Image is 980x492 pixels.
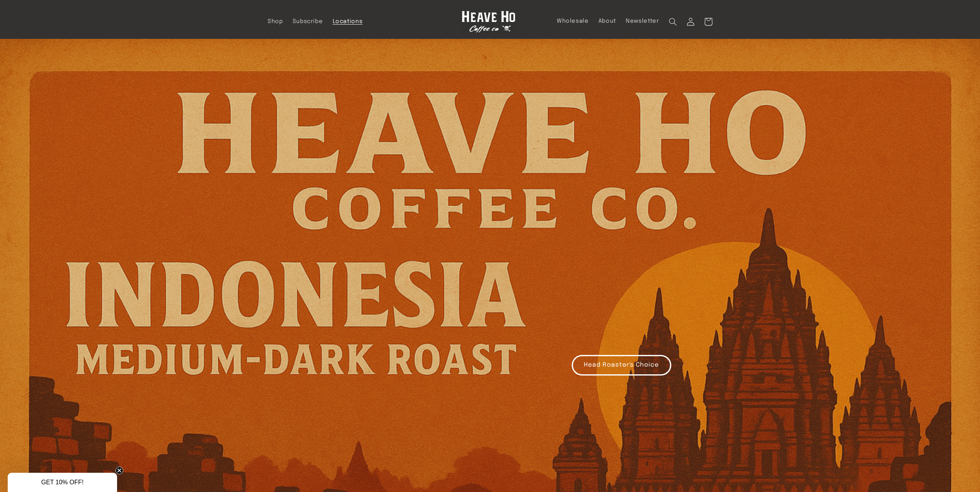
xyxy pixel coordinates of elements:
button: Close teaser [116,467,123,474]
span: GET 10% OFF! [41,479,84,485]
img: Heave Ho Coffee Co [462,11,516,33]
summary: Search [664,13,682,30]
a: Locations [328,13,367,30]
span: Subscribe [293,18,323,25]
span: Shop [268,18,283,25]
a: Wholesale [552,13,593,30]
div: GET 10% OFF!Close teaser [8,473,117,492]
a: Shop [263,13,288,30]
span: Wholesale [557,18,589,25]
a: Subscribe [288,13,328,30]
a: Head Roaster's Choice [572,355,671,375]
a: Newsletter [621,13,664,30]
span: About [598,18,616,25]
a: About [593,13,621,30]
span: Locations [333,18,363,25]
span: Newsletter [626,18,659,25]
